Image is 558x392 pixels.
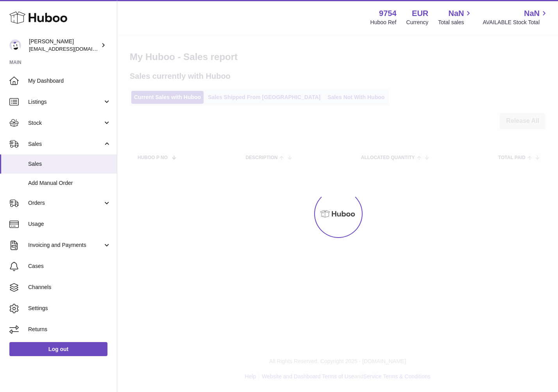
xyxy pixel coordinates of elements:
[29,46,115,52] span: [EMAIL_ADDRESS][DOMAIN_NAME]
[28,77,111,85] span: My Dashboard
[28,199,103,207] span: Orders
[28,140,103,148] span: Sales
[29,38,99,53] div: [PERSON_NAME]
[28,263,111,270] span: Cases
[524,8,540,19] span: NaN
[28,179,111,187] span: Add Manual Order
[28,220,111,228] span: Usage
[406,19,429,26] div: Currency
[448,8,464,19] span: NaN
[28,326,111,333] span: Returns
[438,19,473,26] span: Total sales
[9,342,107,356] a: Log out
[438,8,473,26] a: NaN Total sales
[28,119,103,127] span: Stock
[28,284,111,291] span: Channels
[370,19,397,26] div: Huboo Ref
[483,8,549,26] a: NaN AVAILABLE Stock Total
[379,8,397,19] strong: 9754
[483,19,549,26] span: AVAILABLE Stock Total
[9,39,21,51] img: info@fieldsluxury.london
[28,98,103,106] span: Listings
[28,160,111,168] span: Sales
[28,305,111,312] span: Settings
[28,241,103,249] span: Invoicing and Payments
[412,8,428,19] strong: EUR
